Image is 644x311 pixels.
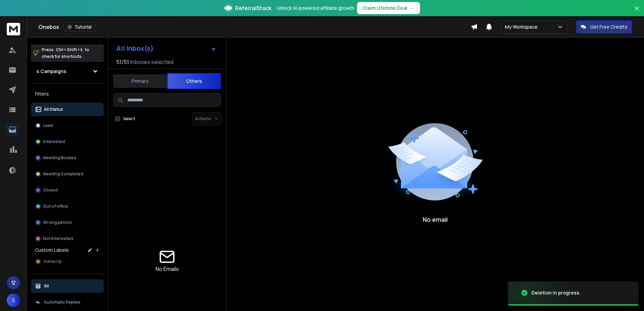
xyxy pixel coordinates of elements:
button: All Status [31,103,104,116]
button: Out of office [31,200,104,213]
button: All [31,279,104,293]
p: Closed [43,187,58,193]
p: No Emails [156,265,179,273]
button: All Inbox(s) [111,42,222,55]
p: Press to check for shortcuts. [42,46,89,60]
h1: 4 Campaigns [36,68,66,75]
h3: Inboxes selected [130,58,173,66]
p: Wrong person [43,220,72,225]
span: Ctrl + Shift + k [55,46,84,54]
p: Not Interested [43,236,73,241]
span: → [410,5,415,11]
p: My Workspace [505,24,540,30]
button: Close banner [633,4,641,20]
h1: All Inbox(s) [116,45,154,52]
button: Not Interested [31,232,104,245]
p: All Status [44,107,63,112]
button: Tutorial [63,22,96,32]
p: All [44,283,49,289]
div: Onebox [38,22,471,32]
button: Interested [31,135,104,148]
p: Lead [43,123,53,128]
button: Get Free Credits [576,20,632,34]
button: Claim Lifetime Deal→ [357,2,420,14]
button: Primary [113,74,167,89]
span: Follow Up [44,259,62,264]
button: 4 Campaigns [31,65,104,78]
p: Meeting Completed [43,171,83,177]
button: Meeting Booked [31,151,104,165]
label: Select [123,116,135,122]
button: Follow Up [31,255,104,268]
button: Closed [31,183,104,197]
button: S [7,293,20,307]
p: Unlock AI-powered affiliate growth [277,5,354,11]
p: Meeting Booked [43,155,76,161]
button: Others [167,73,221,89]
h3: Filters [31,89,104,99]
button: Meeting Completed [31,167,104,181]
h3: Custom Labels [35,247,69,253]
span: ReferralStack [235,4,271,12]
span: 51 / 51 [116,58,129,66]
p: No email [423,215,448,224]
button: Wrong person [31,216,104,229]
div: Deletion in progress. [532,289,581,296]
p: Interested [43,139,65,144]
button: Lead [31,119,104,132]
p: Get Free Credits [590,24,627,30]
button: Automatic Replies [31,296,104,309]
p: Out of office [43,204,68,209]
p: Automatic Replies [44,300,80,305]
